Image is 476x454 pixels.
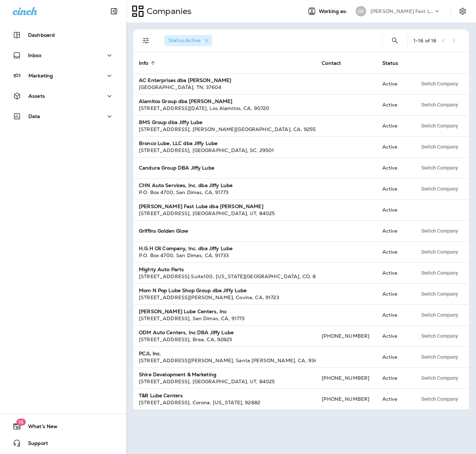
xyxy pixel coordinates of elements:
[322,60,350,66] span: Contact
[164,35,212,46] div: Status:Active
[139,329,234,336] strong: ODM Auto Centers, Inc DBA Jiffy Lube
[7,89,119,103] button: Assets
[417,121,462,131] button: Switch Company
[139,210,310,217] div: [STREET_ADDRESS] , [GEOGRAPHIC_DATA] , UT , 84025
[370,8,434,14] p: [PERSON_NAME] Fast Lube dba [PERSON_NAME]
[377,115,412,136] td: Active
[28,73,53,78] p: Marketing
[456,5,469,18] button: Settings
[139,34,153,48] button: Filters
[377,367,412,388] td: Active
[421,228,458,233] span: Switch Company
[417,331,462,341] button: Switch Company
[139,105,310,112] div: [STREET_ADDRESS][DATE] , Los Alamitos , CA , 90720
[377,304,412,325] td: Active
[388,34,402,48] button: Search Companies
[316,388,376,410] td: [PHONE_NUMBER]
[421,397,458,401] span: Switch Company
[139,119,202,125] strong: BMS Group dba Jiffy Lube
[377,73,412,94] td: Active
[377,325,412,346] td: Active
[377,94,412,115] td: Active
[377,241,412,262] td: Active
[7,436,119,450] button: Support
[28,53,41,58] p: Inbox
[139,371,216,378] strong: Shire Development & Marketing
[417,184,462,194] button: Switch Company
[139,189,310,196] div: P.O. Box 4700 , San Dimas , CA , 91773
[139,60,148,66] span: Info
[316,367,376,388] td: [PHONE_NUMBER]
[377,346,412,367] td: Active
[421,291,458,296] span: Switch Company
[104,4,124,18] button: Collapse Sidebar
[139,84,310,91] div: [GEOGRAPHIC_DATA] , TN , 37604
[421,333,458,338] span: Switch Company
[319,8,349,14] span: Working as:
[16,419,26,426] span: 16
[377,157,412,178] td: Active
[139,77,231,83] strong: AC Enterprises dba [PERSON_NAME]
[421,102,458,107] span: Switch Company
[7,109,119,123] button: Data
[417,163,462,173] button: Switch Company
[139,378,310,385] div: [STREET_ADDRESS] , [GEOGRAPHIC_DATA] , UT , 84025
[377,283,412,304] td: Active
[417,352,462,362] button: Switch Company
[139,315,310,322] div: [STREET_ADDRESS] , San Dimas , CA , 91773
[139,147,310,154] div: [STREET_ADDRESS] , [GEOGRAPHIC_DATA] , SC , 29501
[139,203,263,209] strong: [PERSON_NAME] Fast Lube dba [PERSON_NAME]
[417,289,462,299] button: Switch Company
[421,81,458,86] span: Switch Company
[414,38,436,43] div: 1 - 16 of 16
[139,308,227,315] strong: [PERSON_NAME] Lube Centers, Inc
[168,37,201,43] span: Status : Active
[421,355,458,359] span: Switch Company
[28,32,55,38] p: Dashboard
[139,266,184,273] strong: Mighty Auto Parts
[7,48,119,62] button: Inbox
[377,178,412,199] td: Active
[139,287,247,294] strong: Mom N Pop Lube Shop Group dba Jiffy Lube
[377,262,412,283] td: Active
[382,60,398,66] span: Status
[139,252,310,259] div: P.O. Box 4700 , San Dimas , CA , 91733
[139,60,157,66] span: Info
[7,419,119,433] button: 16What's New
[7,69,119,83] button: Marketing
[139,98,232,104] strong: Alamitos Group dba [PERSON_NAME]
[421,270,458,275] span: Switch Company
[417,99,462,110] button: Switch Company
[139,336,310,343] div: [STREET_ADDRESS] , Brea , CA , 92823
[417,142,462,152] button: Switch Company
[417,310,462,320] button: Switch Company
[139,245,233,252] strong: H.G.H Oil Company, Inc. dba Jiffy Lube
[139,165,214,171] strong: Candura Group DBA Jiffy Lube
[377,388,412,410] td: Active
[421,376,458,380] span: Switch Company
[417,78,462,89] button: Switch Company
[421,123,458,128] span: Switch Company
[28,113,40,119] p: Data
[21,424,58,432] span: What's New
[139,140,217,146] strong: Bronco Lube, LLC dba Jiffy Lube
[356,6,366,16] div: GF
[316,325,376,346] td: [PHONE_NUMBER]
[421,165,458,170] span: Switch Company
[417,373,462,383] button: Switch Company
[377,136,412,157] td: Active
[21,440,48,449] span: Support
[322,60,341,66] span: Contact
[421,186,458,191] span: Switch Company
[139,357,310,364] div: [STREET_ADDRESS][PERSON_NAME] , Santa [PERSON_NAME] , CA , 93455
[139,399,310,406] div: [STREET_ADDRESS] , Corona , [US_STATE] , 92882
[139,182,233,188] strong: CHN Auto Services, Inc. dba Jiffy Lube
[417,268,462,278] button: Switch Company
[139,126,310,133] div: [STREET_ADDRESS] , [PERSON_NAME][GEOGRAPHIC_DATA] , CA , 92553
[382,60,408,66] span: Status
[139,392,183,399] strong: T&R Lube Centers
[377,220,412,241] td: Active
[139,273,310,280] div: [STREET_ADDRESS] Suite100 , [US_STATE][GEOGRAPHIC_DATA] , CO , 80907
[417,247,462,257] button: Switch Company
[139,228,188,234] strong: Griffins Golden Glow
